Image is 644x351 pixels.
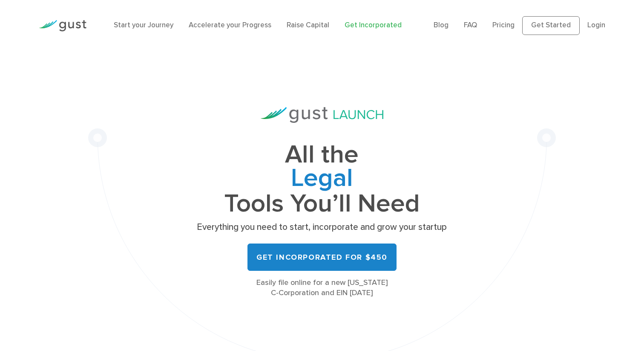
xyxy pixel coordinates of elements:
[114,21,173,29] a: Start your Journey
[434,21,448,29] a: Blog
[261,107,383,123] img: Gust Launch Logo
[464,21,477,29] a: FAQ
[345,21,402,29] a: Get Incorporated
[39,20,86,32] img: Gust Logo
[247,244,397,271] a: Get Incorporated for $450
[287,21,329,29] a: Raise Capital
[194,221,450,233] p: Everything you need to start, incorporate and grow your startup
[194,278,450,298] div: Easily file online for a new [US_STATE] C-Corporation and EIN [DATE]
[194,143,450,215] h1: All the Tools You’ll Need
[522,16,580,35] a: Get Started
[194,167,450,192] span: Legal
[587,21,605,29] a: Login
[492,21,515,29] a: Pricing
[189,21,271,29] a: Accelerate your Progress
